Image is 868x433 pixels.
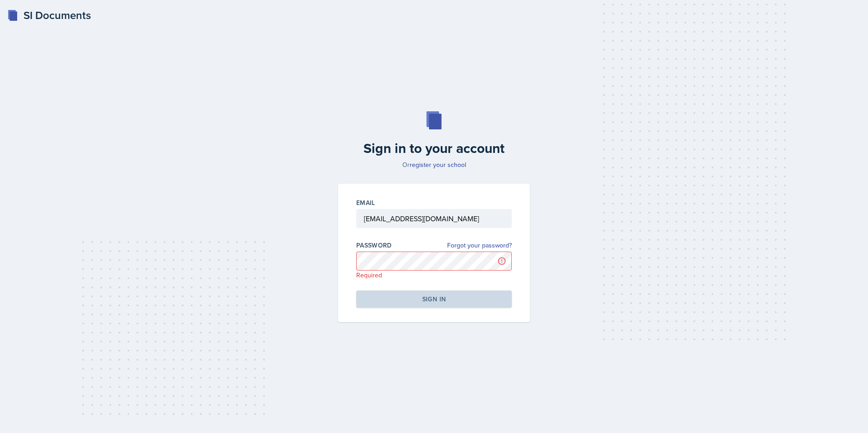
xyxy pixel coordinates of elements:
[410,160,466,169] a: register your school
[7,7,91,24] a: SI Documents
[356,241,392,250] label: Password
[333,160,535,169] p: Or
[356,198,375,207] label: Email
[356,271,512,280] p: Required
[356,290,512,308] button: Sign in
[422,295,446,304] div: Sign in
[356,209,512,228] input: Email
[447,241,512,250] a: Forgot your password?
[333,140,535,157] h2: Sign in to your account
